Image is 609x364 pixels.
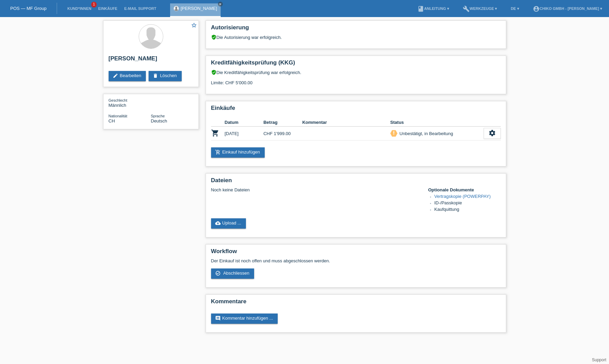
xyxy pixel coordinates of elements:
[529,6,606,11] a: account_circleChiko GmbH - [PERSON_NAME] ▾
[151,114,165,118] span: Sprache
[488,129,496,137] i: settings
[191,22,197,28] i: star_border
[211,59,501,70] h2: Kreditfähigkeitsprüfung (KKG)
[533,5,540,12] i: account_circle
[302,118,390,127] th: Kommentar
[109,98,151,108] div: Männlich
[191,22,197,29] a: star_border
[113,73,118,78] i: edit
[434,207,501,213] li: Kaufquittung
[109,98,127,102] span: Geschlecht
[507,6,522,11] a: DE ▾
[215,271,221,276] i: check_circle_outline
[95,6,121,11] a: Einkäufe
[463,5,470,12] i: build
[109,55,193,65] h2: [PERSON_NAME]
[592,358,606,362] a: Support
[398,130,453,137] div: Unbestätigt, in Bearbeitung
[109,114,127,118] span: Nationalität
[211,129,219,137] i: POSP00028267
[10,6,46,11] a: POS — MF Group
[211,314,278,324] a: commentKommentar hinzufügen ...
[64,6,95,11] a: Kund*innen
[211,34,217,40] i: verified_user
[414,6,453,11] a: bookAnleitung ▾
[211,70,217,75] i: verified_user
[149,71,181,81] a: deleteLöschen
[211,298,501,308] h2: Kommentare
[211,187,420,192] div: Noch keine Dateien
[215,316,221,321] i: comment
[434,194,491,199] a: Vertragskopie (POWERPAY)
[211,177,501,187] h2: Dateien
[219,2,222,6] i: close
[181,6,217,11] a: [PERSON_NAME]
[215,220,221,226] i: cloud_upload
[109,118,115,123] span: Schweiz
[211,34,501,40] div: Die Autorisierung war erfolgreich.
[263,127,302,141] td: CHF 1'999.00
[153,73,158,78] i: delete
[263,118,302,127] th: Betrag
[109,71,146,81] a: editBearbeiten
[218,2,223,6] a: close
[121,6,160,11] a: E-Mail Support
[91,2,97,8] span: 1
[211,268,254,279] a: check_circle_outline Abschliessen
[434,200,501,207] li: ID-/Passkopie
[215,149,221,155] i: add_shopping_cart
[428,187,501,192] h4: Optionale Dokumente
[211,258,501,263] p: Der Einkauf ist noch offen und muss abgeschlossen werden.
[417,5,424,12] i: book
[151,118,167,123] span: Deutsch
[223,271,249,276] span: Abschliessen
[459,6,501,11] a: buildWerkzeuge ▾
[211,70,501,90] div: Die Kreditfähigkeitsprüfung war erfolgreich. Limite: CHF 5'000.00
[211,248,501,258] h2: Workflow
[225,118,264,127] th: Datum
[211,218,246,229] a: cloud_uploadUpload ...
[225,127,264,141] td: [DATE]
[211,105,501,115] h2: Einkäufe
[390,118,484,127] th: Status
[391,131,396,135] i: priority_high
[211,24,501,34] h2: Autorisierung
[211,147,265,158] a: add_shopping_cartEinkauf hinzufügen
